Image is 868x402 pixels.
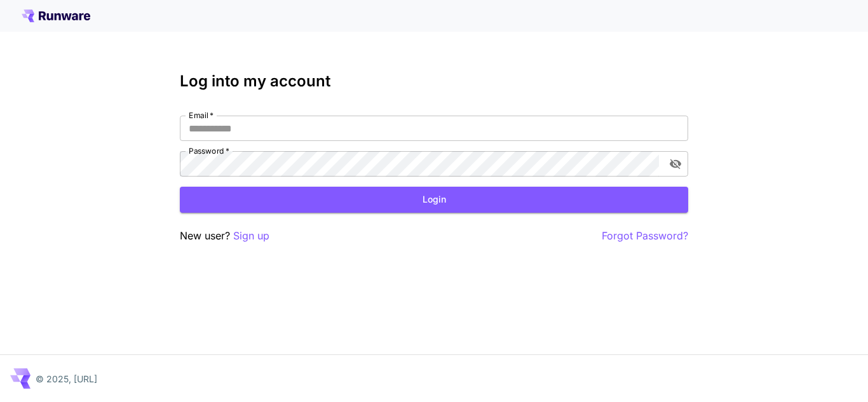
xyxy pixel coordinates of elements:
label: Email [189,110,214,121]
p: New user? [180,228,269,244]
h3: Log into my account [180,72,688,90]
button: Sign up [233,228,269,244]
label: Password [189,145,229,156]
p: © 2025, [URL] [36,372,97,385]
button: toggle password visibility [664,152,687,175]
button: Forgot Password? [602,228,688,244]
button: Login [180,187,688,213]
